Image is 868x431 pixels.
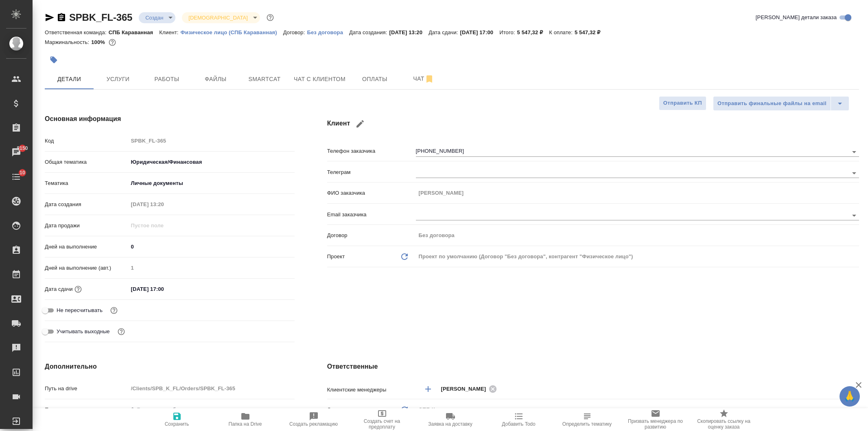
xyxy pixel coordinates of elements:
[73,284,83,295] button: Если добавить услуги и заполнить их объемом, то дата рассчитается автоматически
[12,144,33,152] span: 8150
[45,285,73,293] p: Дата сдачи
[499,29,517,35] p: Итого:
[441,384,500,394] div: [PERSON_NAME]
[196,74,235,84] span: Файлы
[45,385,128,393] p: Путь на drive
[165,421,189,427] span: Сохранить
[45,158,128,166] p: Общая тематика
[128,198,199,210] input: Пустое поле
[485,408,553,431] button: Добавить Todo
[128,220,199,231] input: Пустое поле
[91,39,107,45] p: 100%
[69,12,132,23] a: SPBK_FL-365
[355,74,394,84] span: Оплаты
[441,385,491,393] span: [PERSON_NAME]
[45,362,295,372] h4: Дополнительно
[663,99,702,108] span: Отправить КП
[307,29,349,35] a: Без договора
[128,262,295,274] input: Пустое поле
[128,176,295,190] div: Личные документы
[429,29,460,35] p: Дата сдачи:
[128,404,295,416] input: ✎ Введи что-нибудь
[116,326,127,337] button: Выбери, если сб и вс нужно считать рабочими днями для выполнения заказа.
[45,243,128,251] p: Дней на выполнение
[143,408,211,431] button: Сохранить
[147,74,186,84] span: Работы
[45,114,295,124] h4: Основная информация
[98,74,138,84] span: Услуги
[45,39,91,45] p: Маржинальность:
[159,29,180,35] p: Клиент:
[659,96,706,110] button: Отправить КП
[283,29,307,35] p: Договор:
[327,168,416,176] p: Телеграм
[128,241,295,253] input: ✎ Введи что-нибудь
[756,13,837,22] span: [PERSON_NAME] детали заказа
[428,421,472,427] span: Заявка на доставку
[695,418,753,430] span: Скопировать ссылку на оценку заказа
[353,418,411,430] span: Создать счет на предоплату
[575,29,607,35] p: 5 547,32 ₽
[416,187,859,199] input: Пустое поле
[289,421,338,427] span: Создать рекламацию
[562,421,612,427] span: Определить тематику
[327,406,387,414] p: Ответственная команда
[621,408,690,431] button: Призвать менеджера по развитию
[57,13,66,22] button: Скопировать ссылку
[843,388,857,405] span: 🙏
[349,29,389,35] p: Дата создания:
[245,74,284,84] span: Smartcat
[713,96,849,111] div: split button
[416,250,859,264] div: Проект по умолчанию (Договор "Без договора", контрагент "Физическое лицо")
[416,403,859,417] div: СПБ Караванная
[128,383,295,394] input: Пустое поле
[57,328,110,336] span: Учитывать выходные
[553,408,621,431] button: Определить тематику
[549,29,575,35] p: К оплате:
[389,29,429,35] p: [DATE] 13:20
[280,408,348,431] button: Создать рекламацию
[848,167,860,179] button: Open
[848,210,860,221] button: Open
[327,386,416,394] p: Клиентские менеджеры
[182,12,260,23] div: Создан
[50,74,89,84] span: Детали
[327,147,416,155] p: Телефон заказчика
[45,406,128,414] p: Путь
[128,135,295,147] input: Пустое поле
[327,362,859,372] h4: Ответственные
[460,29,500,35] p: [DATE] 17:00
[2,142,31,163] a: 8150
[45,222,128,230] p: Дата продажи
[424,74,434,84] svg: Отписаться
[15,169,30,177] span: 10
[45,29,109,35] p: Ответственная команда:
[404,74,443,84] span: Чат
[294,74,345,84] span: Чат с клиентом
[840,386,860,407] button: 🙏
[229,421,262,427] span: Папка на Drive
[211,408,280,431] button: Папка на Drive
[848,146,860,158] button: Open
[45,13,55,22] button: Скопировать ссылку для ЯМессенджера
[502,421,535,427] span: Добавить Todo
[45,51,63,69] button: Добавить тэг
[416,229,859,241] input: Пустое поле
[327,189,416,197] p: ФИО заказчика
[717,99,826,108] span: Отправить финальные файлы на email
[139,12,175,23] div: Создан
[626,418,685,430] span: Призвать менеджера по развитию
[690,408,758,431] button: Скопировать ссылку на оценку заказа
[418,379,438,399] button: Добавить менеджера
[45,137,128,145] p: Код
[128,283,199,295] input: ✎ Введи что-нибудь
[416,408,485,431] button: Заявка на доставку
[181,29,283,35] a: Физическое лицо (СПБ Караванная)
[143,14,166,21] button: Создан
[327,253,345,261] p: Проект
[45,200,128,209] p: Дата создания
[327,114,859,134] h4: Клиент
[45,264,128,272] p: Дней на выполнение (авт.)
[327,211,416,219] p: Email заказчика
[109,305,119,316] button: Включи, если не хочешь, чтобы указанная дата сдачи изменилась после переставления заказа в 'Подтв...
